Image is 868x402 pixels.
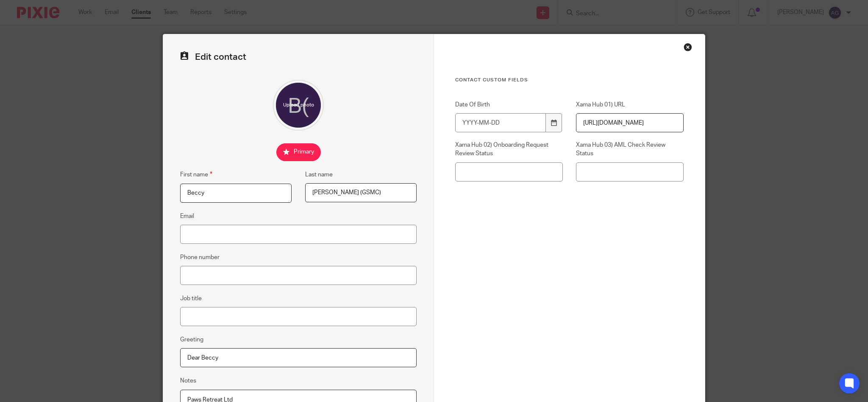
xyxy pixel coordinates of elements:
[455,77,684,84] h3: Contact Custom fields
[180,51,417,63] h2: Edit contact
[180,170,212,179] label: First name
[576,100,684,109] label: Xama Hub 01) URL
[180,212,194,221] label: Email
[576,141,684,158] label: Xama Hub 03) AML Check Review Status
[455,141,563,158] label: Xama Hub 02) Onboarding Request Review Status
[305,170,333,179] label: Last name
[180,294,202,303] label: Job title
[180,335,203,344] label: Greeting
[180,253,220,262] label: Phone number
[455,113,546,132] input: YYYY-MM-DD
[455,100,563,109] label: Date Of Birth
[180,348,417,367] input: e.g. Dear Mrs. Appleseed or Hi Sam
[684,43,692,51] div: Close this dialog window
[180,377,196,385] label: Notes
